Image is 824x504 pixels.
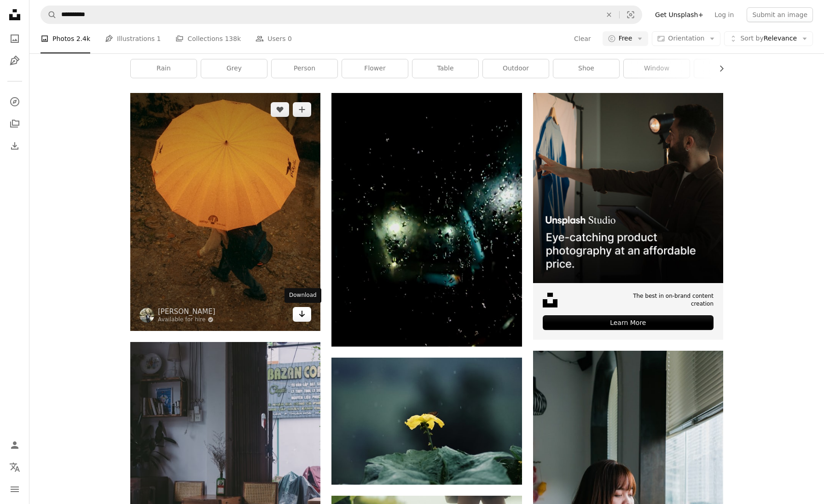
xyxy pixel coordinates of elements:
button: Submit an image [747,7,813,22]
a: Explore [6,93,24,111]
form: Find visuals sitewide [41,6,642,24]
button: Orientation [652,31,720,46]
a: Log in [709,7,739,22]
a: rainny [694,59,760,78]
a: Photos [6,29,24,48]
a: Collections 138k [175,24,241,53]
span: Sort by [740,35,763,42]
button: Search Unsplash [41,6,57,23]
button: Like [271,102,289,117]
img: file-1715714098234-25b8b4e9d8faimage [533,93,723,283]
a: woman sitting near clear glass window [533,489,723,497]
a: flower [342,59,408,78]
button: Add to Collection [293,102,311,117]
a: Get Unsplash+ [650,7,709,22]
a: rain [131,59,197,78]
span: Orientation [668,35,704,42]
a: Available for hire [158,316,215,324]
span: 138k [225,34,241,44]
a: a bright light in the dark [331,215,522,224]
a: Illustrations 1 [105,24,161,53]
a: Collections [6,115,24,133]
img: file-1631678316303-ed18b8b5cb9cimage [543,293,557,307]
a: Users 0 [255,24,292,53]
span: Free [619,34,633,43]
a: a room filled with lots of furniture and tables [130,480,320,488]
img: a bright light in the dark [331,93,522,347]
span: Relevance [740,34,797,43]
a: Log in / Sign up [6,436,24,454]
a: outdoor [483,59,549,78]
a: The best in on-brand content creationLearn More [533,93,723,340]
button: Visual search [620,6,642,23]
button: Free [603,31,649,46]
a: table [412,59,478,78]
span: 1 [157,34,161,44]
a: Home — Unsplash [6,6,24,26]
a: Download [293,307,311,322]
a: Download History [6,137,24,155]
button: Menu [6,480,24,498]
img: Go to kabita Darlami's profile [139,308,154,323]
a: yellow-petaled flower [331,417,522,425]
span: The best in on-brand content creation [609,292,714,308]
span: 0 [288,34,292,44]
a: grey [201,59,267,78]
img: yellow-petaled flower [331,358,522,484]
div: Download [284,288,321,303]
a: shoe [553,59,619,78]
button: Language [6,458,24,476]
a: a person walking down a street holding an orange umbrella [130,208,320,216]
a: Illustrations [6,52,24,70]
a: person [272,59,337,78]
button: scroll list to the right [713,59,723,78]
a: window [624,59,690,78]
button: Sort byRelevance [724,31,813,46]
a: [PERSON_NAME] [158,307,215,316]
button: Clear [599,6,619,23]
div: Learn More [543,315,714,330]
button: Clear [574,31,592,46]
img: a person walking down a street holding an orange umbrella [130,93,320,331]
